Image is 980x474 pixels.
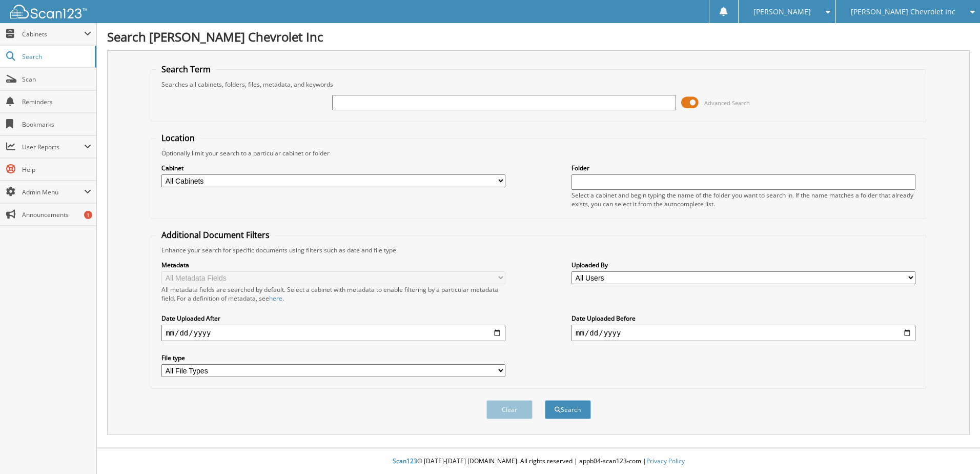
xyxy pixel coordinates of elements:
[22,52,90,61] span: Search
[156,64,216,75] legend: Search Term
[851,9,955,15] span: [PERSON_NAME] Chevrolet Inc
[22,30,84,38] span: Cabinets
[97,449,980,474] div: © [DATE]-[DATE] [DOMAIN_NAME]. All rights reserved | appb04-scan123-com |
[22,188,84,196] span: Admin Menu
[161,314,505,323] label: Date Uploaded After
[84,211,92,219] div: 1
[704,99,750,107] span: Advanced Search
[161,353,505,362] label: File type
[22,120,91,129] span: Bookmarks
[161,261,505,269] label: Metadata
[486,400,533,419] button: Clear
[571,314,915,323] label: Date Uploaded Before
[646,457,685,465] a: Privacy Policy
[22,143,84,151] span: User Reports
[22,97,91,106] span: Reminders
[393,457,417,465] span: Scan123
[156,80,921,89] div: Searches all cabinets, folders, files, metadata, and keywords
[156,132,200,144] legend: Location
[571,325,915,341] input: end
[22,165,91,174] span: Help
[107,28,970,45] h1: Search [PERSON_NAME] Chevrolet Inc
[161,285,505,303] div: All metadata fields are searched by default. Select a cabinet with metadata to enable filtering b...
[161,164,505,172] label: Cabinet
[571,261,915,269] label: Uploaded By
[571,191,915,208] div: Select a cabinet and begin typing the name of the folder you want to search in. If the name match...
[161,325,505,341] input: start
[156,229,275,241] legend: Additional Document Filters
[571,164,915,172] label: Folder
[156,246,921,254] div: Enhance your search for specific documents using filters such as date and file type.
[269,294,282,303] a: here
[22,75,91,84] span: Scan
[545,400,591,419] button: Search
[753,9,811,15] span: [PERSON_NAME]
[156,149,921,157] div: Optionally limit your search to a particular cabinet or folder
[22,210,91,219] span: Announcements
[10,5,87,18] img: scan123-logo-white.svg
